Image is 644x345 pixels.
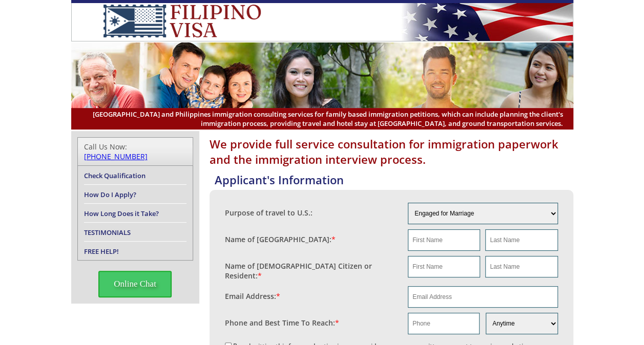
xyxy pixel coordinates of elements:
[486,313,557,334] select: Phone and Best Reach Time are required.
[84,228,131,237] a: TESTIMONIALS
[225,208,313,218] label: Purpose of travel to U.S.:
[408,286,558,308] input: Email Address
[408,313,480,334] input: Phone
[210,136,573,167] h1: We provide full service consultation for immigration paperwork and the immigration interview proc...
[98,271,172,297] span: Online Chat
[408,256,480,277] input: First Name
[225,291,280,301] label: Email Address:
[84,209,159,218] a: How Long Does it Take?
[84,152,148,161] a: [PHONE_NUMBER]
[81,110,563,128] span: [GEOGRAPHIC_DATA] and Philippines immigration consulting services for family based immigration pe...
[225,261,398,281] label: Name of [DEMOGRAPHIC_DATA] Citizen or Resident:
[485,256,557,277] input: Last Name
[84,142,186,161] div: Call Us Now:
[84,190,136,199] a: How Do I Apply?
[485,229,557,251] input: Last Name
[84,171,146,180] a: Check Qualification
[408,229,480,251] input: First Name
[84,247,119,256] a: FREE HELP!
[215,172,573,187] h4: Applicant's Information
[225,318,339,328] label: Phone and Best Time To Reach:
[225,234,336,244] label: Name of [GEOGRAPHIC_DATA]:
